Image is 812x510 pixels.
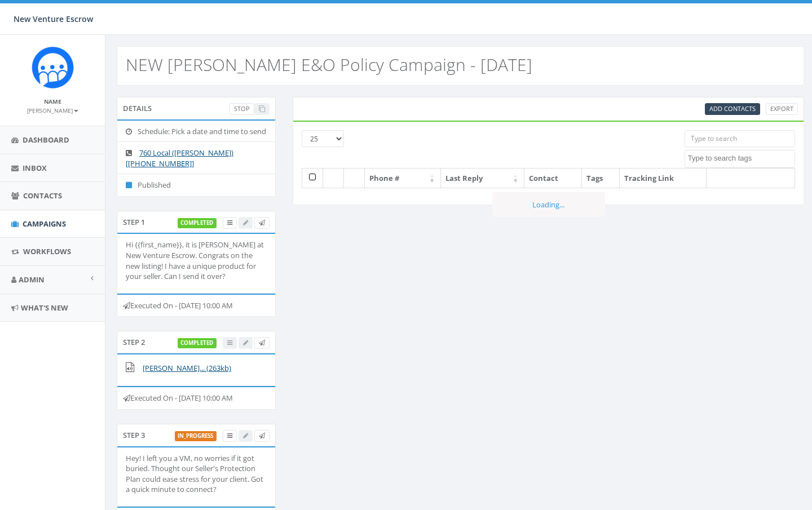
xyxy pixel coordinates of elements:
[117,121,275,143] li: Schedule: Pick a date and time to send
[766,103,798,115] a: Export
[365,168,441,188] th: Phone #
[117,294,276,317] div: Executed On - [DATE] 10:00 AM
[705,103,760,115] a: Add Contacts
[259,431,265,440] span: Send Test Message
[441,168,524,188] th: Last Reply
[23,135,69,145] span: Dashboard
[126,148,233,168] a: 760 Local ([PERSON_NAME]) [[PHONE_NUMBER]]
[685,130,795,147] input: Type to search
[620,168,707,188] th: Tracking Link
[259,338,265,347] span: Send Test Message
[23,246,71,256] span: Workflows
[227,218,232,227] span: View Campaign Delivery Statistics
[27,107,78,114] small: [PERSON_NAME]
[117,331,276,353] div: Step 2
[117,424,276,446] div: Step 3
[709,104,756,113] span: Add Contacts
[14,14,93,24] span: New Venture Escrow
[709,104,756,113] span: CSV files only
[524,168,581,188] th: Contact
[117,97,276,119] div: Details
[23,190,62,201] span: Contacts
[143,363,231,373] a: [PERSON_NAME]... (263kb)
[32,46,74,88] img: Rally_Corp_Icon_1.png
[44,97,61,105] small: Name
[175,431,217,441] label: in_progress
[126,128,138,135] i: Schedule: Pick a date and time to send
[178,338,217,348] label: completed
[259,218,265,227] span: Send Test Message
[126,55,532,74] h2: NEW [PERSON_NAME] E&O Policy Campaign - [DATE]
[117,211,276,233] div: Step 1
[227,431,232,440] span: View Campaign Delivery Statistics
[117,386,276,410] div: Executed On - [DATE] 10:00 AM
[492,192,605,218] div: Loading...
[27,105,78,115] a: [PERSON_NAME]
[582,168,620,188] th: Tags
[126,240,267,281] p: Hi {{first_name}}, it is [PERSON_NAME] at New Venture Escrow. Congrats on the new listing! I have...
[126,181,138,189] i: Published
[19,274,45,285] span: Admin
[178,218,217,228] label: completed
[230,103,254,115] a: Stop
[23,163,47,173] span: Inbox
[117,174,275,196] li: Published
[688,153,795,163] textarea: Search
[21,303,68,313] span: What's New
[23,219,66,229] span: Campaigns
[126,453,267,495] p: Hey! I left you a VM, no worries if it got buried. Thought our Seller's Protection Plan could eas...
